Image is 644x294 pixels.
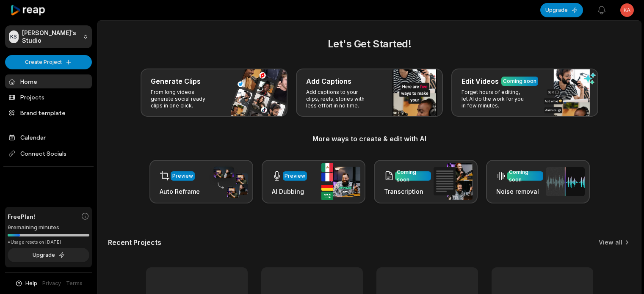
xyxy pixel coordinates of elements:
[462,89,527,109] p: Forget hours of editing, let AI do the work for you in few minutes.
[599,238,622,247] a: View all
[285,172,305,180] div: Preview
[496,187,543,196] h3: Noise removal
[9,30,19,43] div: KS
[209,165,248,198] img: auto_reframe.png
[384,187,431,196] h3: Transcription
[397,168,429,184] div: Coming soon
[306,89,372,109] p: Add captions to your clips, reels, stories with less effort in no time.
[66,280,83,287] a: Terms
[546,167,585,196] img: noise_removal.png
[15,280,37,287] button: Help
[8,239,89,245] div: *Usage resets on [DATE]
[272,187,307,196] h3: AI Dubbing
[108,238,161,247] h2: Recent Projects
[321,163,360,200] img: ai_dubbing.png
[25,280,37,287] span: Help
[42,280,61,287] a: Privacy
[306,76,351,86] h3: Add Captions
[160,187,200,196] h3: Auto Reframe
[8,223,89,232] div: 9 remaining minutes
[151,76,201,86] h3: Generate Clips
[434,163,473,200] img: transcription.png
[108,134,631,144] h3: More ways to create & edit with AI
[108,36,631,52] h2: Let's Get Started!
[5,90,92,104] a: Projects
[8,212,35,221] span: Free Plan!
[5,130,92,144] a: Calendar
[172,172,193,180] div: Preview
[5,146,92,161] span: Connect Socials
[5,106,92,120] a: Brand template
[151,89,216,109] p: From long videos generate social ready clips in one click.
[540,3,583,17] button: Upgrade
[503,77,536,85] div: Coming soon
[8,248,89,262] button: Upgrade
[22,29,80,44] p: [PERSON_NAME]'s Studio
[462,76,499,86] h3: Edit Videos
[5,55,92,69] button: Create Project
[5,74,92,88] a: Home
[509,168,542,184] div: Coming soon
